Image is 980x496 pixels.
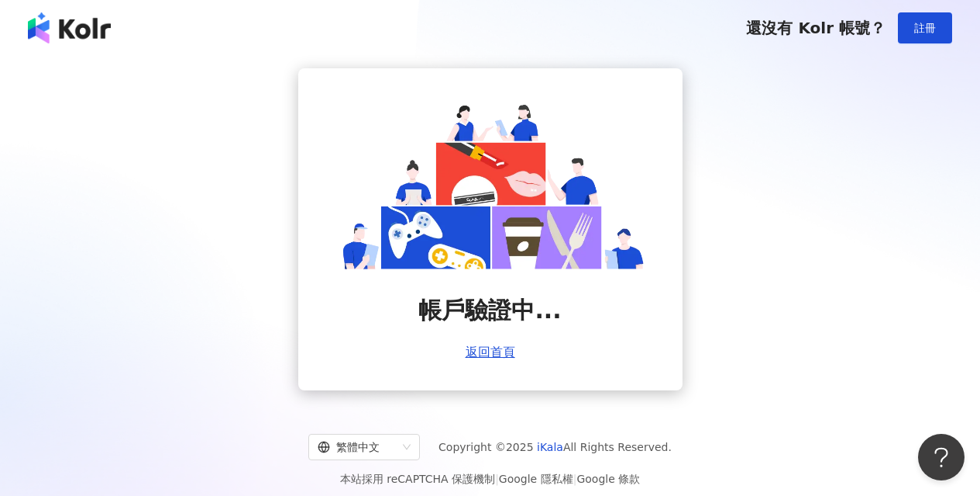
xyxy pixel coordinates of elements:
span: 帳戶驗證中... [418,294,561,327]
span: 註冊 [914,22,936,34]
span: Copyright © 2025 All Rights Reserved. [438,438,672,456]
span: 還沒有 Kolr 帳號？ [746,19,885,37]
span: | [573,473,577,485]
a: iKala [537,441,563,453]
a: Google 條款 [576,473,640,485]
div: 繁體中文 [318,435,397,460]
span: | [495,473,499,485]
button: 註冊 [898,12,952,43]
span: 本站採用 reCAPTCHA 保護機制 [340,470,640,488]
a: Google 隱私權 [499,473,573,485]
img: account is verifying [335,99,645,269]
iframe: Help Scout Beacon - Open [918,434,965,480]
a: 返回首頁 [466,345,515,359]
img: logo [28,12,111,43]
